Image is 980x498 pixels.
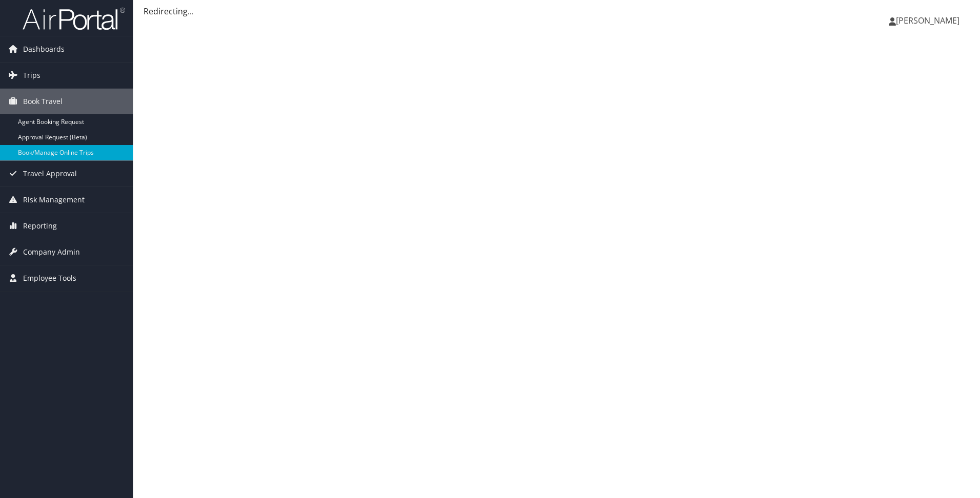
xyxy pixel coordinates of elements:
div: Redirecting... [144,5,970,17]
a: [PERSON_NAME] [889,5,970,36]
span: [PERSON_NAME] [896,15,959,26]
span: Book Travel [23,89,63,114]
span: Dashboards [23,36,65,62]
span: Reporting [23,213,57,239]
img: airportal-logo.png [23,7,125,31]
span: Travel Approval [23,161,77,186]
span: Company Admin [23,239,80,265]
span: Risk Management [23,187,85,213]
span: Trips [23,63,40,88]
span: Employee Tools [23,265,76,291]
